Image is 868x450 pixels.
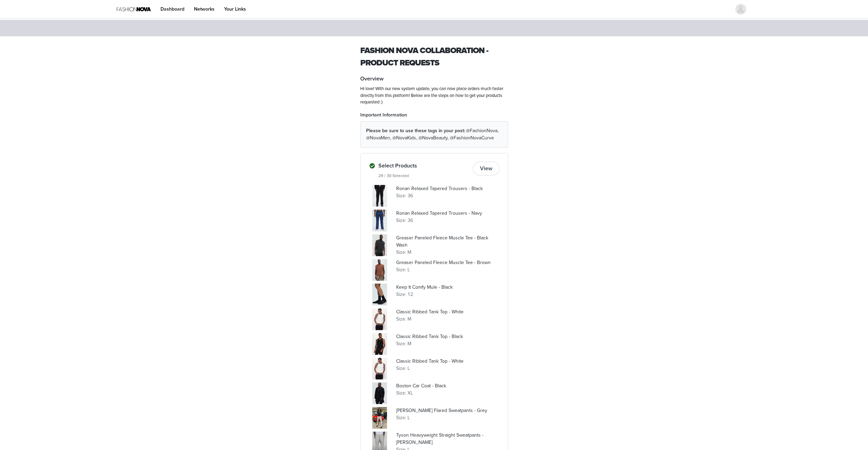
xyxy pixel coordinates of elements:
[396,210,500,217] p: Ronan Relaxed Tapered Trousers - Navy
[396,192,500,199] p: Size: 36
[396,340,500,347] p: Size: M
[360,86,508,106] p: Hi love! With our new system update, you can now place orders much faster directly from this plat...
[396,389,500,397] p: Size: XL
[396,185,500,192] p: Ronan Relaxed Tapered Trousers - Black
[396,249,500,256] p: Size: M
[360,45,508,69] h1: Fashion Nova collaboration - Product requests
[396,414,500,421] p: Size: L
[473,162,500,175] button: View
[360,75,508,83] h4: Overview
[366,128,465,134] span: Please be sure to use these tags in your post:
[396,382,500,389] p: Boston Car Coat - Black
[396,291,500,298] p: Size: 12
[396,358,500,365] p: Classic Ribbed Tank Top - White
[396,259,500,266] p: Greaser Paneled Fleece Muscle Tee - Brown
[737,4,744,15] div: avatar
[396,315,500,323] p: Size: M
[156,1,189,17] a: Dashboard
[117,1,151,17] img: Fashion Nova Logo
[396,266,500,273] p: Size: L
[378,162,470,170] h4: Select Products
[396,333,500,340] p: Classic Ribbed Tank Top - Black
[396,217,500,224] p: Size: 36
[360,111,508,118] p: Important Information
[396,308,500,315] p: Classic Ribbed Tank Top - White
[396,407,500,414] p: [PERSON_NAME] Flared Sweatpants - Grey
[396,234,500,249] p: Greaser Paneled Fleece Muscle Tee - Black Wash
[378,173,470,179] h5: 29 / 30 Selected
[396,284,500,291] p: Keep It Comfy Mule - Black
[396,432,500,446] p: Tyson Heavyweight Straight Sweatpants - [PERSON_NAME]
[190,1,219,17] a: Networks
[396,365,500,372] p: Size: L
[220,1,250,17] a: Your Links
[473,166,500,172] a: View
